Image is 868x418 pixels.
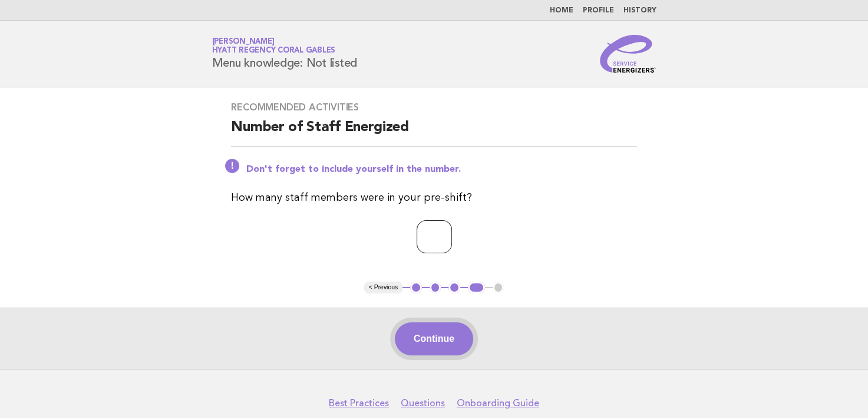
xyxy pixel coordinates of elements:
button: 1 [410,282,422,293]
a: [PERSON_NAME]Hyatt Regency Coral Gables [212,38,336,54]
button: < Previous [364,282,402,293]
h2: Number of Staff Energized [231,118,637,147]
button: Continue [395,322,473,355]
a: Best Practices [329,397,389,409]
a: History [623,7,656,14]
a: Profile [583,7,614,14]
a: Questions [401,397,445,409]
p: Don't forget to include yourself in the number. [246,164,637,175]
span: Hyatt Regency Coral Gables [212,47,336,55]
button: 4 [468,282,485,293]
a: Onboarding Guide [457,397,539,409]
img: Service Energizers [600,35,656,73]
button: 3 [448,282,460,293]
h1: Menu knowledge: Not listed [212,38,358,69]
a: Home [550,7,573,14]
p: How many staff members were in your pre-shift? [231,190,637,206]
button: 2 [430,282,441,293]
h3: Recommended activities [231,102,637,113]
